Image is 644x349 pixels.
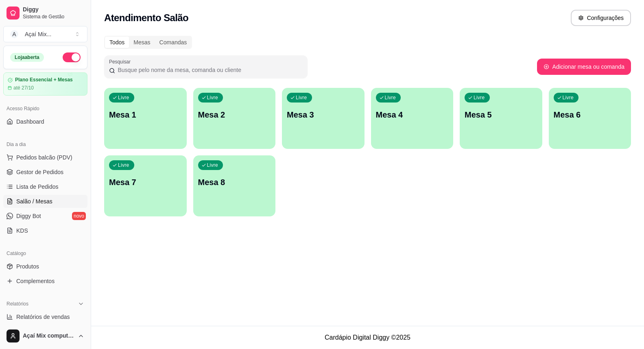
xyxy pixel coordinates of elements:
[109,109,182,120] p: Mesa 1
[16,227,28,235] span: KDS
[3,180,87,193] a: Lista de Pedidos
[376,109,449,120] p: Mesa 4
[91,326,644,349] footer: Cardápio Digital Diggy © 2025
[3,195,87,208] a: Salão / Mesas
[23,13,84,20] span: Sistema de Gestão
[465,109,537,120] p: Mesa 5
[3,166,87,179] a: Gestor de Pedidos
[207,94,218,101] p: Livre
[16,277,55,285] span: Complementos
[23,332,74,340] span: Açaí Mix computador
[16,168,63,176] span: Gestor de Pedidos
[16,262,39,270] span: Produtos
[563,94,574,101] p: Livre
[3,3,87,23] a: DiggySistema de Gestão
[3,115,87,128] a: Dashboard
[155,37,192,48] div: Comandas
[118,162,129,168] p: Livre
[549,88,631,149] button: LivreMesa 6
[460,88,542,149] button: LivreMesa 5
[16,313,70,321] span: Relatórios de vendas
[115,66,303,74] input: Pesquisar
[23,6,84,13] span: Diggy
[3,151,87,164] button: Pedidos balcão (PDV)
[554,109,627,120] p: Mesa 6
[104,155,187,216] button: LivreMesa 7
[118,94,129,101] p: Livre
[3,138,87,151] div: Dia a dia
[474,94,485,101] p: Livre
[104,11,188,24] h2: Atendimento Salão
[3,102,87,115] div: Acesso Rápido
[3,275,87,288] a: Complementos
[10,30,18,38] span: A
[129,37,155,48] div: Mesas
[16,153,72,161] span: Pedidos balcão (PDV)
[63,52,81,62] button: Alterar Status
[13,85,34,91] article: até 27/10
[385,94,396,101] p: Livre
[193,88,276,149] button: LivreMesa 2
[3,260,87,273] a: Produtos
[3,247,87,260] div: Catálogo
[105,37,129,48] div: Todos
[104,88,187,149] button: LivreMesa 1
[16,183,59,191] span: Lista de Pedidos
[16,197,52,205] span: Salão / Mesas
[15,77,73,83] article: Plano Essencial + Mesas
[207,162,218,168] p: Livre
[3,209,87,222] a: Diggy Botnovo
[287,109,360,120] p: Mesa 3
[3,326,87,346] button: Açaí Mix computador
[3,310,87,323] a: Relatórios de vendas
[282,88,365,149] button: LivreMesa 3
[109,177,182,188] p: Mesa 7
[371,88,454,149] button: LivreMesa 4
[3,72,87,96] a: Plano Essencial + Mesasaté 27/10
[296,94,307,101] p: Livre
[16,212,41,220] span: Diggy Bot
[3,26,87,42] button: Select a team
[7,301,28,307] span: Relatórios
[3,224,87,237] a: KDS
[109,58,133,65] label: Pesquisar
[571,10,631,26] button: Configurações
[16,118,44,126] span: Dashboard
[198,177,271,188] p: Mesa 8
[10,53,44,62] div: Loja aberta
[537,59,631,75] button: Adicionar mesa ou comanda
[25,30,51,38] div: Açaí Mix ...
[193,155,276,216] button: LivreMesa 8
[198,109,271,120] p: Mesa 2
